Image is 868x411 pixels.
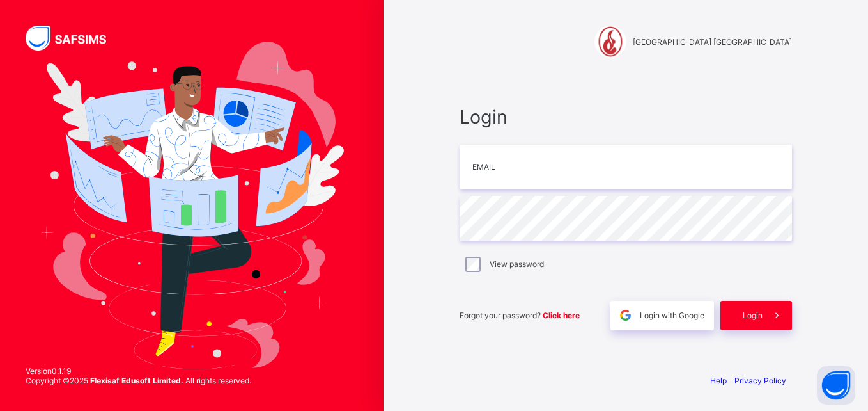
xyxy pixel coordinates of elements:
a: Help [710,376,727,385]
a: Click here [543,310,580,320]
button: Open asap [817,366,855,405]
span: [GEOGRAPHIC_DATA] [GEOGRAPHIC_DATA] [633,37,792,47]
img: SAFSIMS Logo [26,26,121,51]
strong: Flexisaf Edusoft Limited. [90,376,183,385]
a: Privacy Policy [734,376,786,385]
span: Forgot your password? [460,310,580,320]
span: Login with Google [640,310,704,320]
span: Copyright © 2025 All rights reserved. [26,376,251,385]
label: View password [490,259,544,269]
img: google.396cfc9801f0270233282035f929180a.svg [618,308,633,323]
span: Login [460,106,792,128]
img: Hero Image [40,42,344,369]
span: Version 0.1.19 [26,366,251,376]
span: Login [743,310,763,320]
